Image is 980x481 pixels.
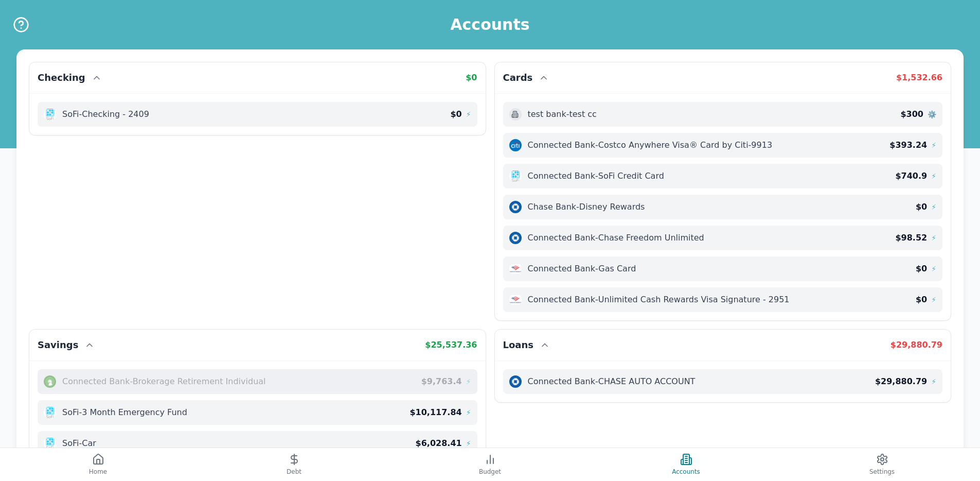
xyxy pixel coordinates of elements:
img: Bank logo [509,375,522,388]
span: Connected Bank - Unlimited Cash Rewards Visa Signature - 2951 [528,294,790,306]
span: ⚡ [931,233,936,243]
span: Connected Bank - SoFi Credit Card [528,170,664,182]
span: ⚡ [466,407,471,418]
img: Bank logo [509,139,522,151]
span: Connected Bank - Costco Anywhere Visa® Card by Citi-9913 [528,139,773,151]
span: ⚡ [466,109,471,119]
img: Bank logo [509,294,522,306]
span: Connected Bank - Chase Freedom Unlimited [528,232,704,244]
span: Debt [287,468,301,476]
h2: Cards [503,71,533,85]
span: Home [89,468,107,476]
span: SoFi - Car [62,437,96,450]
img: Bank logo [44,108,56,121]
span: $ 0 [466,73,477,82]
button: Accounts [588,448,784,481]
button: Help [12,16,30,33]
span: $ 1,532.66 [896,73,942,82]
span: Budget [479,468,501,476]
h2: Checking [38,71,85,85]
img: Bank logo [509,263,522,275]
img: Bank logo [44,406,56,419]
span: $ 9,763.4 [421,375,462,388]
span: $ 740.9 [895,170,927,182]
span: ⚡ [931,202,936,212]
span: ⚡ [931,171,936,181]
img: Bank logo [509,232,522,244]
button: Debt [196,448,392,481]
h1: Accounts [450,15,529,34]
span: $ 0 [916,201,927,213]
span: $ 98.52 [895,232,927,244]
img: Bank logo [44,375,56,388]
span: test bank - test cc [528,108,597,121]
button: Settings [784,448,980,481]
span: Chase Bank - Disney Rewards [528,201,645,213]
span: $ 25,537.36 [425,340,477,350]
span: Connected Bank - Gas Card [528,263,636,275]
span: $ 300 [900,108,923,121]
span: SoFi - 3 Month Emergency Fund [62,406,187,419]
span: SoFi - Checking - 2409 [62,108,149,121]
span: $ 0 [916,294,927,306]
span: ⚡ [931,264,936,274]
span: $ 29,880.79 [875,375,927,388]
img: Bank logo [44,437,56,450]
span: ⚡ [466,376,471,387]
span: ⚡ [466,438,471,449]
h2: Savings [38,338,78,352]
span: $ 393.24 [889,139,927,151]
span: ⚡ [931,376,936,387]
span: Accounts [672,468,700,476]
span: $ 6,028.41 [416,437,462,450]
span: $ 29,880.79 [890,340,942,350]
span: ⚡ [931,295,936,305]
span: ⚡ [931,140,936,150]
img: Bank logo [509,201,522,213]
h2: Loans [503,338,534,352]
span: Connected Bank - Brokerage Retirement Individual [62,375,266,388]
span: Settings [869,468,895,476]
span: $ 10,117.84 [409,406,461,419]
span: Connected Bank - CHASE AUTO ACCOUNT [528,375,696,388]
span: $ 0 [916,263,927,275]
span: $ 0 [450,108,461,121]
span: ⚙️ [928,109,936,119]
button: Budget [392,448,588,481]
img: Bank logo [509,170,522,182]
